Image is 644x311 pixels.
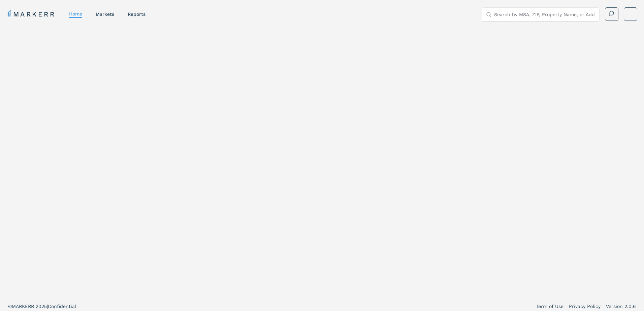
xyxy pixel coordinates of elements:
[494,8,595,21] input: Search by MSA, ZIP, Property Name, or Address
[8,304,12,309] span: ©
[96,11,114,17] a: markets
[128,11,146,17] a: reports
[7,9,56,19] a: MARKERR
[606,303,636,310] a: Version 2.0.6
[12,304,36,309] span: MARKERR
[48,304,76,309] span: Confidential
[36,304,48,309] span: 2025 |
[569,303,601,310] a: Privacy Policy
[536,303,563,310] a: Term of Use
[69,11,82,16] a: home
